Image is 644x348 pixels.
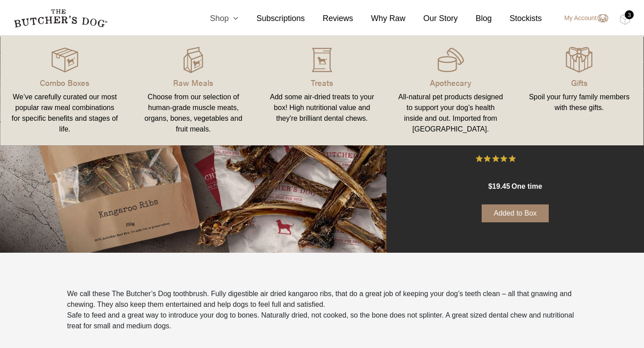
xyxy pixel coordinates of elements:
[11,76,119,89] p: Combo Boxes
[140,76,247,89] p: Raw Meals
[512,182,542,190] span: one time
[238,13,305,25] a: Subscriptions
[305,13,353,25] a: Reviews
[519,152,555,166] span: 15 Reviews
[192,13,238,25] a: Shop
[397,76,504,89] p: Apothecary
[11,92,119,135] div: We’ve carefully curated our most popular raw meal combinations for specific benefits and stages o...
[67,289,577,310] p: We call these The Butcher’s Dog toothbrush. Fully digestible air dried kangaroo ribs, that do a g...
[268,76,376,89] p: Treats
[525,92,633,113] div: Spoil your furry family members with these gifts.
[619,13,631,25] img: TBD_Cart-Full.png
[67,310,577,331] p: Safe to feed and a great way to introduce your dog to bones. Naturally dried, not cooked, so the ...
[555,13,608,24] a: My Account
[386,45,515,136] a: Apothecary All-natural pet products designed to support your dog’s health inside and out. Importe...
[482,204,549,222] button: Added to Box
[0,45,129,136] a: Combo Boxes We’ve carefully curated our most popular raw meal combinations for specific benefits ...
[488,182,492,190] span: $
[625,10,634,19] div: 3
[129,45,258,136] a: Raw Meals Choose from our selection of human-grade muscle meats, organs, bones, vegetables and fr...
[492,182,510,190] span: 19.45
[353,13,406,25] a: Why Raw
[476,152,555,166] button: Rated 4.9 out of 5 stars from 15 reviews. Jump to reviews.
[258,45,386,136] a: Treats Add some air-dried treats to your box! High nutritional value and they're brilliant dental...
[525,76,633,89] p: Gifts
[397,92,504,135] div: All-natural pet products designed to support your dog’s health inside and out. Imported from [GEO...
[406,13,458,25] a: Our Story
[492,13,542,25] a: Stockists
[515,45,644,136] a: Gifts Spoil your furry family members with these gifts.
[140,92,247,135] div: Choose from our selection of human-grade muscle meats, organs, bones, vegetables and fruit meals.
[458,13,492,25] a: Blog
[268,92,376,124] div: Add some air-dried treats to your box! High nutritional value and they're brilliant dental chews.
